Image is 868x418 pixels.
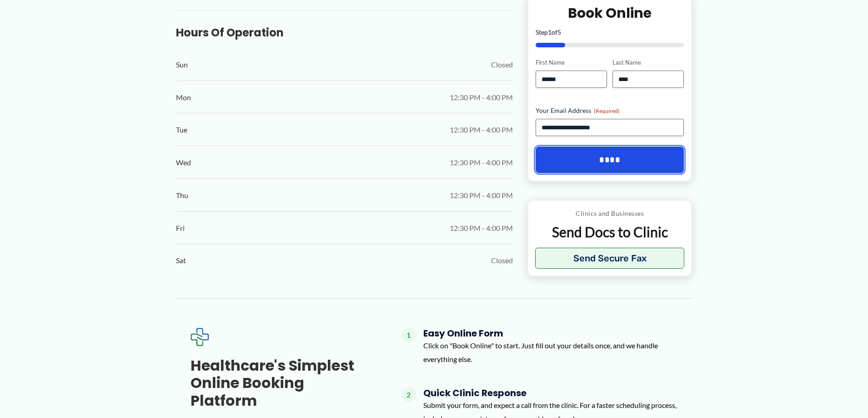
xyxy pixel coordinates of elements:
span: 2 [401,387,416,402]
h3: Hours of Operation [176,25,513,40]
span: Mon [176,91,191,104]
span: 12:30 PM - 4:00 PM [450,91,513,104]
span: Sat [176,254,186,267]
span: Closed [491,254,513,267]
span: Sun [176,58,188,71]
span: Tue [176,123,187,137]
label: First Name [536,58,607,67]
span: 12:30 PM - 4:00 PM [450,123,513,137]
button: Send Secure Fax [535,248,685,269]
p: Step of [536,29,684,36]
span: 12:30 PM - 4:00 PM [450,156,513,169]
span: 12:30 PM - 4:00 PM [450,221,513,235]
span: Closed [491,58,513,71]
p: Send Docs to Clinic [535,223,685,241]
h4: Quick Clinic Response [423,387,678,398]
span: 5 [557,28,561,36]
span: 1 [548,28,552,36]
h4: Easy Online Form [423,328,678,339]
p: Click on "Book Online" to start. Just fill out your details once, and we handle everything else. [423,339,678,366]
span: Fri [176,221,185,235]
label: Last Name [612,58,684,67]
span: 12:30 PM - 4:00 PM [450,189,513,202]
img: Expected Healthcare Logo [191,328,209,346]
span: (Required) [594,107,620,114]
h2: Book Online [536,4,684,22]
p: Clinics and Businesses [535,208,685,219]
label: Your Email Address [536,106,684,115]
h3: Healthcare's simplest online booking platform [191,357,372,409]
span: 1 [401,328,416,342]
span: Thu [176,189,188,202]
span: Wed [176,156,191,169]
